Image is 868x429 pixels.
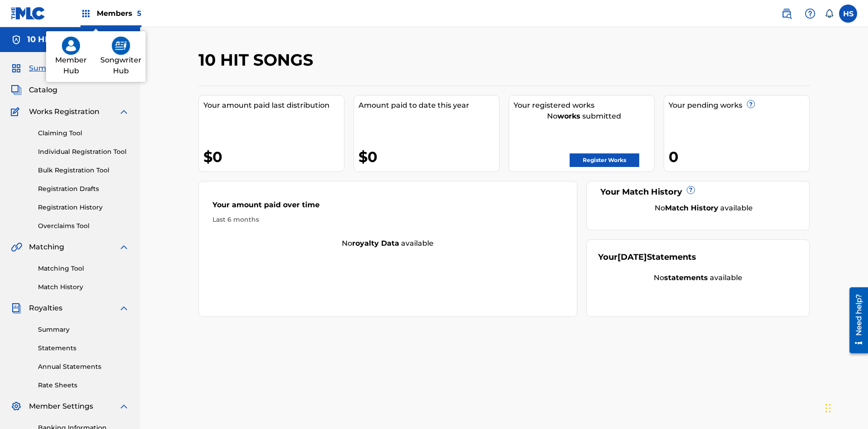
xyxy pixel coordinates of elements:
a: Overclaims Tool [38,221,129,231]
a: Rate Sheets [38,381,129,390]
a: Statements [38,343,129,353]
img: help [805,8,816,19]
img: Royalties [11,303,22,314]
strong: works [557,112,580,120]
img: songwriter hub [112,37,130,55]
img: expand [118,242,129,253]
a: CatalogCatalog [11,85,57,95]
strong: statements [664,273,708,282]
img: expand [118,401,129,412]
div: Your pending works [669,100,809,111]
div: 0 [669,147,809,167]
span: Works Registration [29,106,99,117]
a: Claiming Tool [38,129,129,138]
a: Individual Registration Tool [38,147,129,157]
img: expand [118,106,129,117]
img: Works Registration [11,106,23,117]
span: Summary [29,63,66,74]
a: Register Works [570,153,639,167]
img: expand [118,303,129,314]
div: Your registered works [514,100,654,111]
img: member hub [62,37,80,55]
h2: 10 HIT SONGS [198,50,318,70]
div: No available [598,272,798,283]
a: Bulk Registration Tool [38,166,129,175]
div: No submitted [514,111,654,122]
a: Matching Tool [38,264,129,273]
h5: 10 HIT SONGS [27,34,85,45]
img: search [781,8,792,19]
span: Member Settings [29,401,93,412]
img: Member Settings [11,401,22,412]
iframe: Chat Widget [823,386,868,429]
div: No available [199,238,577,249]
img: MLC Logo [11,7,46,20]
img: Catalog [11,85,22,95]
img: Matching [11,242,22,253]
span: 5 [137,9,142,18]
a: SummarySummary [11,63,66,74]
div: Last 6 months [212,215,563,224]
span: [DATE] [618,252,647,262]
img: Summary [11,63,22,74]
iframe: Resource Center [843,284,868,358]
div: Your amount paid over time [212,200,563,215]
span: ? [687,186,694,194]
span: Matching [29,242,64,253]
a: Registration History [38,203,129,212]
div: Your amount paid last distribution [203,100,344,111]
strong: Match History [665,204,718,212]
img: Top Rightsholders [80,8,91,19]
div: User Menu [839,5,857,23]
div: Amount paid to date this year [359,100,499,111]
div: Notifications [825,9,834,18]
div: $0 [359,147,499,167]
span: Catalog [29,85,57,95]
span: Royalties [29,303,62,314]
div: $0 [203,147,344,167]
a: Public Search [778,5,796,23]
div: Help [801,5,819,23]
strong: royalty data [352,239,399,248]
img: Accounts [11,34,22,45]
span: Members [97,8,142,19]
div: Your Match History [598,186,798,198]
a: member hubMember Hub [46,31,96,82]
span: ? [747,100,755,108]
a: songwriter hubSongwriter Hub [96,31,146,82]
div: No available [609,203,798,214]
div: Drag [826,395,831,422]
div: Your Statements [598,251,696,263]
a: Registration Drafts [38,184,129,194]
a: Summary [38,325,129,334]
a: Annual Statements [38,362,129,372]
a: Match History [38,282,129,292]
